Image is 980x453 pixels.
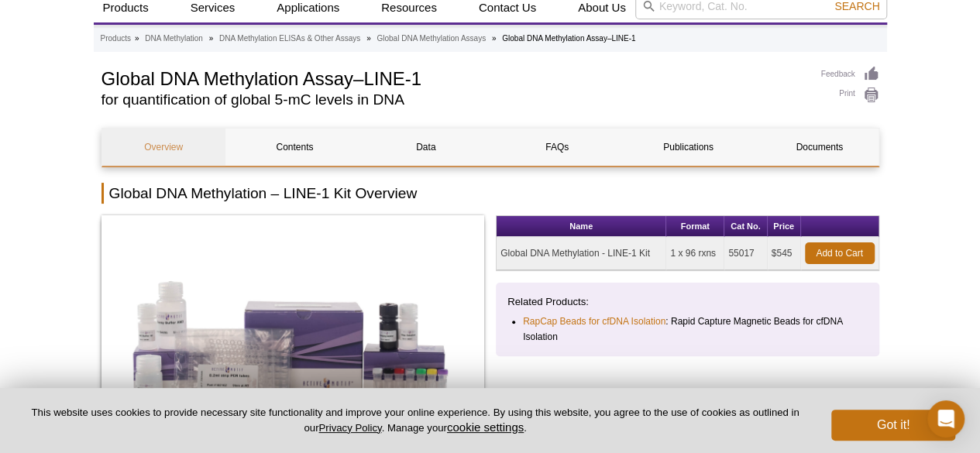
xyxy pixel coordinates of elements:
[25,406,806,435] p: This website uses cookies to provide necessary site functionality and improve your online experie...
[377,32,486,46] a: Global DNA Methylation Assays
[627,129,750,166] a: Publications
[831,410,955,441] button: Got it!
[102,129,225,166] a: Overview
[927,400,965,438] div: Open Intercom Messenger
[135,34,139,43] li: »
[233,129,356,166] a: Contents
[523,314,665,329] a: RapCap Beads for cfDNA Isolation
[101,66,806,89] h1: Global DNA Methylation Assay–LINE-1
[724,237,767,270] td: 55017
[821,87,879,104] a: Print
[497,216,666,237] th: Name
[724,216,767,237] th: Cat No.
[495,129,618,166] a: FAQs
[502,34,635,43] li: Global DNA Methylation Assay–LINE-1
[145,32,202,46] a: DNA Methylation
[758,129,881,166] a: Documents
[768,216,801,237] th: Price
[805,242,875,264] a: Add to Cart
[366,34,371,43] li: »
[101,32,131,46] a: Products
[318,422,381,434] a: Privacy Policy
[219,32,360,46] a: DNA Methylation ELISAs & Other Assays
[523,314,854,345] li: : Rapid Capture Magnetic Beads for cfDNA Isolation
[447,420,524,434] button: cookie settings
[768,237,801,270] td: $545
[101,183,879,204] h2: Global DNA Methylation – LINE-1 Kit Overview
[821,66,879,83] a: Feedback
[364,129,487,166] a: Data
[492,34,497,43] li: »
[497,237,666,270] td: Global DNA Methylation - LINE-1 Kit
[666,216,724,237] th: Format
[101,93,806,107] h2: for quantification of global 5-mC levels in DNA
[666,237,724,270] td: 1 x 96 rxns
[507,294,868,310] p: Related Products:
[209,34,214,43] li: »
